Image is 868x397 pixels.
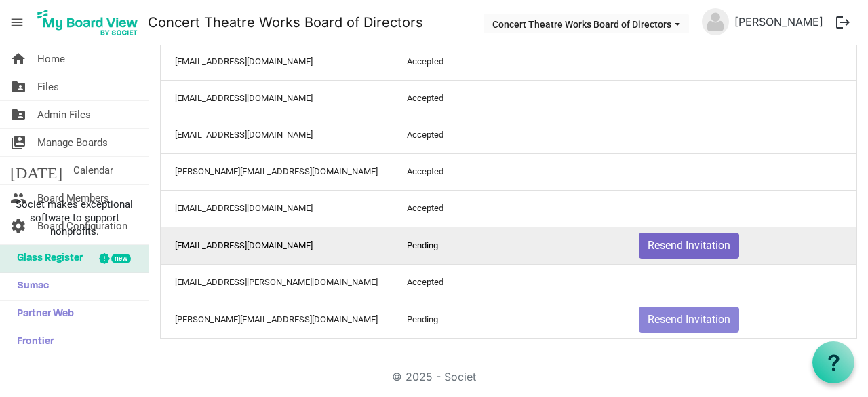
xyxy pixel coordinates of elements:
[111,254,131,263] div: new
[10,245,83,272] span: Glass Register
[161,301,393,338] td: adam@concerttheatreworks.com column header Email Address
[10,328,54,356] span: Frontier
[10,129,26,156] span: switch_account
[625,117,856,153] td: is template cell column header
[702,8,729,35] img: no-profile-picture.svg
[33,5,142,39] img: My Board View Logo
[10,45,26,73] span: home
[161,227,393,264] td: mkatzmx@gmail.com column header Email Address
[10,273,49,300] span: Sumac
[393,301,625,338] td: Pending column header Invitation Status
[161,190,393,227] td: pattihickswhaley@yahoo.co.uk column header Email Address
[639,307,739,333] button: Resend Invitation
[484,14,689,33] button: Concert Theatre Works Board of Directors dropdownbutton
[10,301,74,328] span: Partner Web
[625,301,856,338] td: Resend Invitation is template cell column header
[393,190,625,227] td: Accepted column header Invitation Status
[829,8,857,37] button: logout
[37,101,91,128] span: Admin Files
[393,43,625,80] td: Accepted column header Invitation Status
[625,43,856,80] td: is template cell column header
[639,233,739,259] button: Resend Invitation
[393,227,625,264] td: Pending column header Invitation Status
[37,129,108,156] span: Manage Boards
[161,153,393,190] td: carlos@concerttheatreworks.com column header Email Address
[161,80,393,117] td: phonthumb@outlook.com column header Email Address
[4,10,30,35] span: menu
[37,185,109,212] span: Board Members
[625,190,856,227] td: is template cell column header
[625,264,856,301] td: is template cell column header
[37,73,59,100] span: Files
[37,45,65,73] span: Home
[148,9,423,36] a: Concert Theatre Works Board of Directors
[729,8,829,35] a: [PERSON_NAME]
[161,43,393,80] td: dmdowley@gmail.com column header Email Address
[6,197,142,238] span: Societ makes exceptional software to support nonprofits.
[393,80,625,117] td: Accepted column header Invitation Status
[625,227,856,264] td: Resend Invitation is template cell column header
[33,5,148,39] a: My Board View Logo
[625,153,856,190] td: is template cell column header
[10,73,26,100] span: folder_shared
[625,80,856,117] td: is template cell column header
[10,157,62,184] span: [DATE]
[392,370,476,383] a: © 2025 - Societ
[393,117,625,153] td: Accepted column header Invitation Status
[161,264,393,301] td: will@koffel.org column header Email Address
[10,101,26,128] span: folder_shared
[161,117,393,153] td: lisamwong@gmail.com column header Email Address
[10,185,26,212] span: people
[393,153,625,190] td: Accepted column header Invitation Status
[73,157,113,184] span: Calendar
[393,264,625,301] td: Accepted column header Invitation Status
